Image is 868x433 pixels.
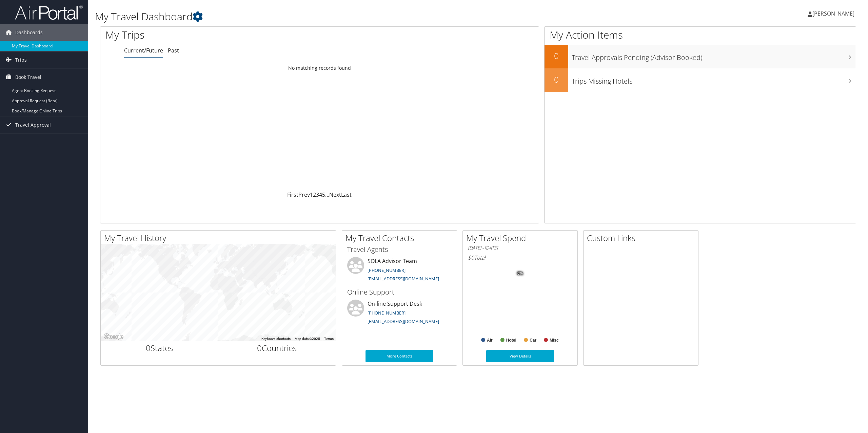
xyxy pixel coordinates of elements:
a: 3 [316,191,319,198]
a: 4 [319,191,322,198]
h2: My Travel Spend [466,232,577,244]
span: … [325,191,329,198]
text: Air [487,338,493,343]
td: No matching records found [100,62,539,74]
h2: Countries [223,342,331,354]
a: [EMAIL_ADDRESS][DOMAIN_NAME] [368,276,439,282]
span: Dashboards [15,24,43,41]
text: Misc [550,338,559,343]
h2: My Travel Contacts [346,232,457,244]
span: Trips [15,51,27,68]
a: Next [329,191,341,198]
span: 0 [257,342,262,353]
a: [PERSON_NAME] [808,3,861,24]
img: Google [102,332,125,341]
img: airportal-logo.png [15,4,83,20]
a: 0Trips Missing Hotels [545,68,856,92]
span: [PERSON_NAME] [812,10,854,17]
h2: 0 [545,50,568,62]
h1: My Action Items [545,28,856,42]
a: More Contacts [366,350,433,362]
h3: Travel Agents [347,245,452,254]
a: Current/Future [124,47,163,54]
h3: Trips Missing Hotels [572,73,856,86]
h1: My Travel Dashboard [95,9,606,24]
a: View Details [486,350,554,362]
a: 2 [313,191,316,198]
a: 1 [310,191,313,198]
a: 5 [322,191,325,198]
a: First [287,191,298,198]
span: Book Travel [15,69,41,86]
h2: My Travel History [104,232,336,244]
a: Last [341,191,352,198]
a: [PHONE_NUMBER] [368,267,406,273]
h6: [DATE] - [DATE] [468,245,572,251]
li: On-line Support Desk [344,300,455,327]
a: [PHONE_NUMBER] [368,310,406,316]
a: [EMAIL_ADDRESS][DOMAIN_NAME] [368,318,439,324]
h2: Custom Links [587,232,698,244]
h6: Total [468,254,572,261]
a: Terms (opens in new tab) [324,337,334,341]
a: Past [168,47,179,54]
span: Map data ©2025 [295,337,320,341]
h3: Travel Approvals Pending (Advisor Booked) [572,49,856,62]
h1: My Trips [105,28,351,42]
a: 0Travel Approvals Pending (Advisor Booked) [545,45,856,68]
a: Prev [298,191,310,198]
a: Open this area in Google Maps (opens a new window) [102,332,125,341]
h3: Online Support [347,287,452,297]
text: Car [530,338,536,343]
tspan: 0% [517,272,523,276]
li: SOLA Advisor Team [344,257,455,285]
button: Keyboard shortcuts [261,337,291,341]
h2: 0 [545,74,568,85]
span: 0 [146,342,151,353]
span: Travel Approval [15,116,51,133]
text: Hotel [506,338,516,343]
h2: States [106,342,213,354]
span: $0 [468,254,474,261]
